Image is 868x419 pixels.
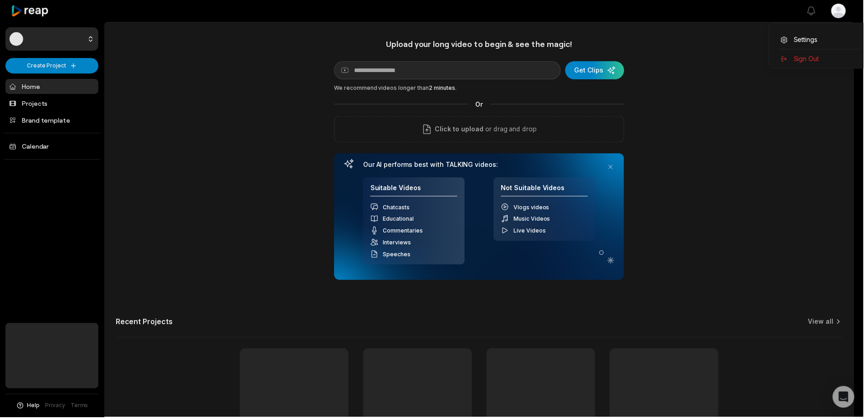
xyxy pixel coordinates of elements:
[27,403,40,412] span: Help
[5,58,99,74] button: Create Project
[516,217,553,223] span: Music Videos
[798,54,823,64] span: Sign Out
[116,319,174,328] h2: Recent Projects
[385,205,412,212] span: Chatcasts
[5,140,99,155] a: Calendar
[385,217,416,223] span: Educational
[5,96,99,111] a: Projects
[471,100,493,109] span: Or
[503,185,591,198] h4: Not Suitable Videos
[516,205,552,212] span: Vlogs videos
[385,252,413,259] span: Speeches
[798,35,822,45] span: Settings
[5,79,99,94] a: Home
[336,84,627,93] div: We recommend videos longer than .
[812,319,838,328] a: View all
[365,161,598,170] h3: Our AI performs best with TALKING videos:
[516,228,549,235] span: Live Videos
[385,240,413,247] span: Interviews
[46,403,66,412] a: Privacy
[437,124,486,135] span: Click to upload
[372,185,460,198] h4: Suitable Videos
[431,85,457,92] span: 2 minutes
[385,228,425,235] span: Commentaries
[5,113,99,128] a: Brand template
[837,388,859,410] div: Open Intercom Messenger
[71,403,89,412] a: Terms
[486,124,540,135] p: or drag and drop
[336,39,627,50] h1: Upload your long video to begin & see the magic!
